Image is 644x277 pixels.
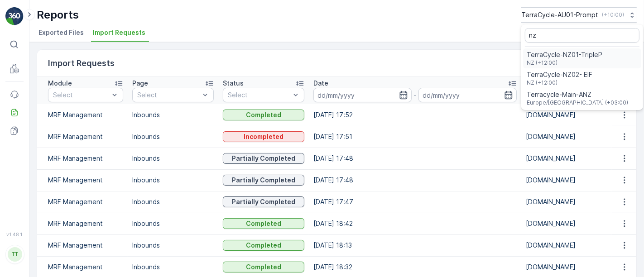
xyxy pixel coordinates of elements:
p: TerraCycle-AU01-Prompt [521,10,598,19]
img: logo [5,7,24,25]
input: Search... [525,28,639,43]
td: [DOMAIN_NAME] [521,191,612,213]
span: NZ (+12:00) [527,79,592,86]
input: dd/mm/yyyy [313,88,412,102]
p: Partially Completed [232,154,295,163]
span: Exported Files [38,28,84,37]
button: Incompleted [223,131,304,142]
button: TT [5,239,24,270]
span: NZ (+12:00) [527,59,602,67]
span: Import Requests [93,28,145,37]
p: Completed [246,219,281,228]
td: [DATE] 17:48 [309,169,521,191]
td: [DATE] 17:48 [309,148,521,169]
td: [DATE] 18:13 [309,234,521,256]
td: MRF Management [37,104,128,126]
p: Select [137,91,200,100]
span: TerraCycle-NZ02- EIF [527,70,592,79]
td: MRF Management [37,213,128,234]
p: Page [132,79,148,88]
p: Incompleted [244,132,284,141]
td: [DATE] 17:52 [309,104,521,126]
p: Import Requests [48,57,115,70]
div: TT [8,247,22,262]
td: Inbounds [128,104,218,126]
p: Completed [246,241,281,250]
p: Status [223,79,244,88]
td: [DOMAIN_NAME] [521,148,612,169]
td: [DOMAIN_NAME] [521,169,612,191]
td: [DATE] 17:47 [309,191,521,213]
span: TerraCycle-NZ01-TripleP [527,50,602,59]
td: [DATE] 18:42 [309,213,521,234]
p: Select [228,91,290,100]
td: MRF Management [37,169,128,191]
button: Completed [223,240,304,251]
td: Inbounds [128,213,218,234]
button: Completed [223,262,304,272]
td: [DOMAIN_NAME] [521,104,612,126]
td: [DOMAIN_NAME] [521,126,612,148]
p: Partially Completed [232,197,295,206]
td: [DOMAIN_NAME] [521,234,612,256]
span: v 1.48.1 [5,232,24,237]
input: dd/mm/yyyy [418,88,517,102]
p: Date [313,79,328,88]
span: Europe/[GEOGRAPHIC_DATA] (+03:00) [527,99,628,106]
p: Reports [37,8,79,22]
p: Partially Completed [232,176,295,185]
p: Module [48,79,72,88]
button: TerraCycle-AU01-Prompt(+10:00) [521,7,637,23]
td: MRF Management [37,148,128,169]
td: Inbounds [128,234,218,256]
button: Partially Completed [223,175,304,186]
button: Partially Completed [223,196,304,207]
button: Completed [223,218,304,229]
p: Completed [246,110,281,119]
td: MRF Management [37,191,128,213]
button: Partially Completed [223,153,304,164]
td: Inbounds [128,126,218,148]
td: [DOMAIN_NAME] [521,213,612,234]
p: ( +10:00 ) [602,11,624,19]
td: MRF Management [37,234,128,256]
td: Inbounds [128,191,218,213]
p: Select [53,91,109,100]
ul: Menu [521,24,643,110]
p: Completed [246,263,281,272]
td: Inbounds [128,148,218,169]
td: MRF Management [37,126,128,148]
button: Completed [223,110,304,120]
td: [DATE] 17:51 [309,126,521,148]
td: Inbounds [128,169,218,191]
p: - [413,90,417,100]
span: Terracycle-Main-ANZ [527,90,628,99]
